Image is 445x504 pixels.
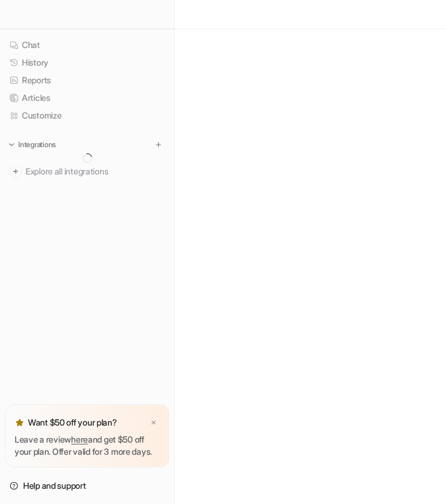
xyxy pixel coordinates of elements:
[5,89,169,106] a: Articles
[7,140,16,149] img: expand menu
[5,72,169,89] a: Reports
[28,416,117,429] p: Want $50 off your plan?
[5,163,169,180] a: Explore all integrations
[15,433,160,458] p: Leave a review and get $50 off your plan. Offer valid for 3 more days.
[5,36,169,54] a: Chat
[154,140,163,149] img: menu_add.svg
[25,162,165,181] span: Explore all integrations
[5,139,59,151] button: Integrations
[71,434,88,444] a: here
[5,107,169,124] a: Customize
[18,140,56,150] p: Integrations
[5,54,169,71] a: History
[5,477,169,494] a: Help and support
[150,419,157,427] img: x
[10,165,22,178] img: explore all integrations
[15,418,24,427] img: star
